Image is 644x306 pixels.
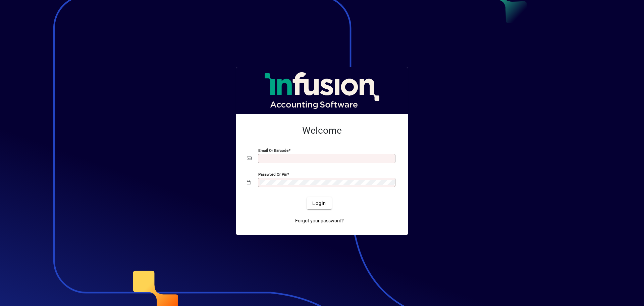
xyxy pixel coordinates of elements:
[258,148,288,153] mat-label: Email or Barcode
[292,215,346,227] a: Forgot your password?
[295,217,344,224] span: Forgot your password?
[307,197,331,209] button: Login
[247,125,397,136] h2: Welcome
[312,200,326,207] span: Login
[258,172,287,177] mat-label: Password or Pin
